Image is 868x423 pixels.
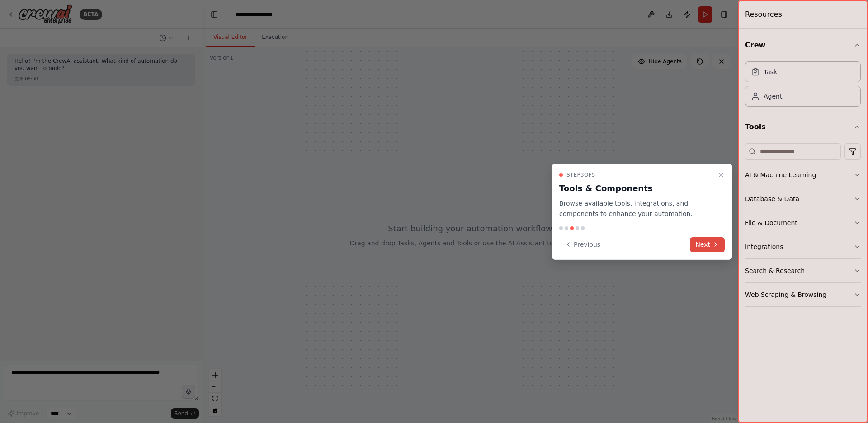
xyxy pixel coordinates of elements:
p: Browse available tools, integrations, and components to enhance your automation. [559,198,714,219]
span: Step 3 of 5 [566,171,595,179]
button: Close walkthrough [716,169,726,180]
button: Previous [559,237,606,252]
button: Next [690,237,725,252]
h3: Tools & Components [559,182,714,195]
button: Hide left sidebar [208,8,221,21]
